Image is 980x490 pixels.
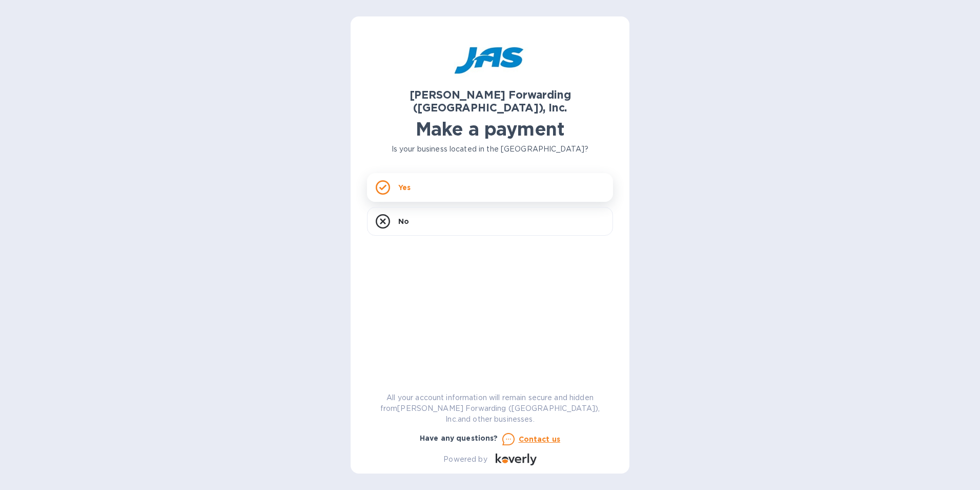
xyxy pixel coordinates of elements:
[519,435,561,443] u: Contact us
[443,454,487,465] p: Powered by
[367,392,613,425] p: All your account information will remain secure and hidden from [PERSON_NAME] Forwarding ([GEOGRA...
[420,434,498,442] b: Have any questions?
[367,118,613,140] h1: Make a payment
[367,144,613,155] p: Is your business located in the [GEOGRAPHIC_DATA]?
[410,88,571,114] b: [PERSON_NAME] Forwarding ([GEOGRAPHIC_DATA]), Inc.
[398,182,411,193] p: Yes
[398,216,409,227] p: No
